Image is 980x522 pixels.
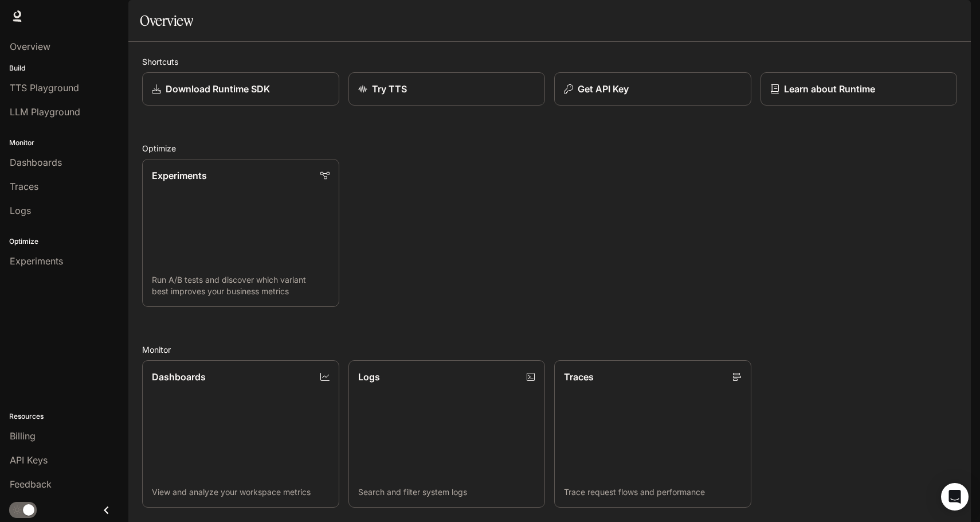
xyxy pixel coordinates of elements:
p: Try TTS [372,82,407,96]
a: ExperimentsRun A/B tests and discover which variant best improves your business metrics [142,159,339,307]
button: Get API Key [554,72,751,106]
p: Traces [564,370,594,384]
h1: Overview [140,9,193,32]
p: Dashboards [152,370,206,384]
p: Search and filter system logs [358,486,536,498]
h2: Monitor [142,344,957,356]
p: Logs [358,370,380,384]
p: Get API Key [578,82,629,96]
p: Run A/B tests and discover which variant best improves your business metrics [152,274,330,297]
p: View and analyze your workspace metrics [152,486,330,498]
p: Download Runtime SDK [166,82,270,96]
a: TracesTrace request flows and performance [554,360,751,508]
a: Try TTS [348,72,546,106]
a: Learn about Runtime [761,72,958,106]
h2: Optimize [142,142,957,154]
a: DashboardsView and analyze your workspace metrics [142,360,339,508]
p: Trace request flows and performance [564,486,742,498]
div: Open Intercom Messenger [941,483,969,511]
h2: Shortcuts [142,56,957,68]
a: LogsSearch and filter system logs [348,360,546,508]
p: Experiments [152,169,207,182]
p: Learn about Runtime [784,82,875,96]
a: Download Runtime SDK [142,72,339,106]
